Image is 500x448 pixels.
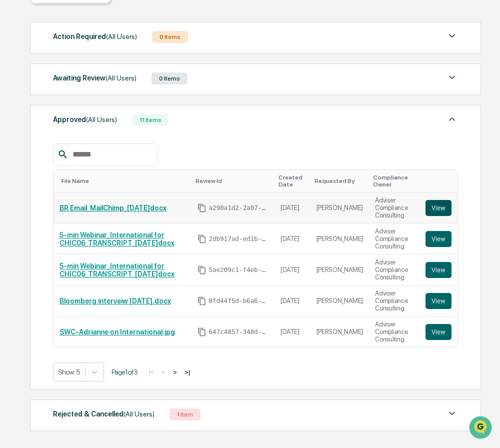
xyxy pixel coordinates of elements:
[132,114,169,126] div: 11 Items
[274,254,310,285] td: [DATE]
[310,316,369,347] td: [PERSON_NAME]
[369,223,419,254] td: Adviser Compliance Consulting
[99,169,121,177] span: Pylon
[151,72,187,84] div: 0 Items
[59,262,174,278] a: 5-min Webinar_International for CHIC06_TRANSCRIPT_[DATE]docx
[105,74,136,82] span: (All Users)
[6,122,68,140] a: 🖐️Preclearance
[446,407,458,419] img: caret
[310,192,369,223] td: [PERSON_NAME]
[425,293,451,309] button: View
[10,146,18,154] div: 🔎
[106,32,137,40] span: (All Users)
[425,262,451,278] button: View
[34,76,164,86] div: Start new chat
[208,235,268,243] span: 2db917ad-ed1b-48a6-829a-a225eb178058
[59,297,171,305] a: Bloomberg interveiw [DATE].docx
[446,30,458,42] img: caret
[34,86,126,94] div: We're available if you need us!
[208,204,268,212] span: a298a1d2-2a07-438a-a322-534ab0fd619b
[274,192,310,223] td: [DATE]
[446,113,458,125] img: caret
[170,368,180,376] button: >
[274,223,310,254] td: [DATE]
[10,21,182,37] p: How can we help?
[53,71,136,84] div: Awaiting Review
[169,408,200,420] div: 1 Item
[373,174,415,188] div: Toggle SortBy
[59,204,166,212] a: BR Email_MailChimp_[DATE]docx
[152,31,188,43] div: 0 Items
[369,192,419,223] td: Adviser Compliance Consulting
[314,177,365,184] div: Toggle SortBy
[427,177,453,184] div: Toggle SortBy
[82,126,124,136] span: Attestations
[123,410,154,418] span: (All Users)
[369,316,419,347] td: Adviser Compliance Consulting
[197,265,206,274] span: Copy Id
[208,297,268,305] span: 8fd44f5d-b6a6-472e-b0e9-cb7e887d0a77
[181,368,193,376] button: >|
[68,122,128,140] a: 🗄️Attestations
[274,316,310,347] td: [DATE]
[208,266,268,274] span: 5ae209c1-f4eb-44da-bdc5-10bec7a62b83
[369,285,419,316] td: Adviser Compliance Consulting
[61,177,187,184] div: Toggle SortBy
[20,126,64,136] span: Preclearance
[59,231,174,247] a: 5-min Webinar_International for CHIC06_TRANSCRIPT_[DATE]docx
[310,223,369,254] td: [PERSON_NAME]
[20,145,63,155] span: Data Lookup
[158,368,168,376] button: <
[59,328,175,336] a: SWC-Adrianne on International.jpg
[10,76,28,94] img: 1746055101610-c473b297-6a78-478c-a979-82029cc54cd1
[197,327,206,336] span: Copy Id
[208,328,268,336] span: 647c4857-348d-403b-b85e-113a996164c4
[70,169,121,177] a: Powered byPylon
[310,254,369,285] td: [PERSON_NAME]
[10,127,18,135] div: 🖐️
[468,415,495,442] iframe: Open customer support
[195,177,270,184] div: Toggle SortBy
[26,45,165,56] input: Clear
[278,174,306,188] div: Toggle SortBy
[369,254,419,285] td: Adviser Compliance Consulting
[274,285,310,316] td: [DATE]
[197,296,206,305] span: Copy Id
[53,407,154,420] div: Rejected & Cancelled
[197,203,206,212] span: Copy Id
[53,113,117,126] div: Approved
[111,368,138,376] span: Page 1 of 3
[145,368,157,376] button: |<
[446,71,458,83] img: caret
[170,79,182,91] button: Start new chat
[425,200,451,216] button: View
[86,115,117,123] span: (All Users)
[53,30,137,43] div: Action Required
[425,231,451,247] button: View
[310,285,369,316] td: [PERSON_NAME]
[72,127,80,135] div: 🗄️
[425,324,451,340] button: View
[6,141,67,159] a: 🔎Data Lookup
[197,234,206,243] span: Copy Id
